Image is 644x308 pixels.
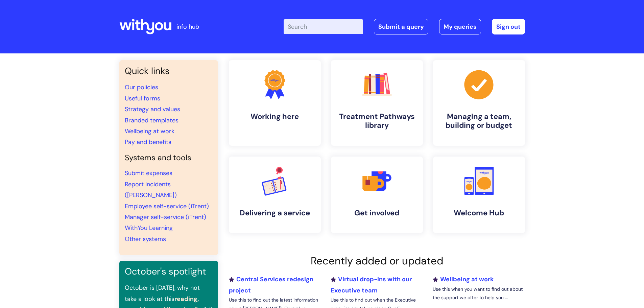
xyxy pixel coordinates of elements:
[125,169,172,177] a: Submit expenses
[336,112,418,130] h4: Treatment Pathways library
[331,60,423,146] a: Treatment Pathways library
[125,153,213,163] h4: Systems and tools
[125,94,160,102] a: Useful forms
[374,19,428,34] a: Submit a query
[433,285,525,302] p: Use this when you want to find out about the support we offer to help you ...
[125,138,171,146] a: Pay and benefits
[336,209,418,217] h4: Get involved
[234,209,315,217] h4: Delivering a service
[125,266,213,277] h3: October's spotlight
[284,19,363,34] input: Search
[125,180,177,199] a: Report incidents ([PERSON_NAME])
[176,21,199,32] p: info hub
[229,157,321,233] a: Delivering a service
[438,209,520,217] h4: Welcome Hub
[433,157,525,233] a: Welcome Hub
[125,202,209,210] a: Employee self-service (iTrent)
[125,127,174,135] a: Wellbeing at work
[125,224,173,232] a: WithYou Learning
[229,60,321,146] a: Working here
[492,19,525,34] a: Sign out
[433,275,494,283] a: Wellbeing at work
[125,213,206,221] a: Manager self-service (iTrent)
[433,60,525,146] a: Managing a team, building or budget
[125,83,158,91] a: Our policies
[125,66,213,76] h3: Quick links
[438,112,520,130] h4: Managing a team, building or budget
[125,105,180,113] a: Strategy and values
[125,235,166,243] a: Other systems
[284,19,525,34] div: | -
[331,275,412,294] a: Virtual drop-ins with our Executive team
[125,116,178,124] a: Branded templates
[229,255,525,267] h2: Recently added or updated
[331,157,423,233] a: Get involved
[439,19,481,34] a: My queries
[234,112,315,121] h4: Working here
[229,275,313,294] a: Central Services redesign project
